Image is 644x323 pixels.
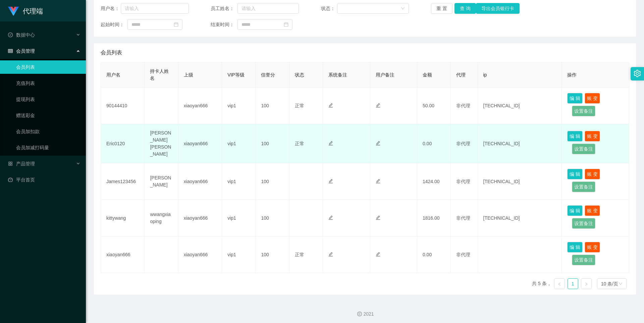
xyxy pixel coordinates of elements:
[483,72,487,77] span: ip
[532,278,551,289] li: 共 5 条，
[16,76,80,90] a: 充值列表
[150,68,169,81] span: 持卡人姓名
[554,278,565,289] li: 上一页
[178,236,222,273] td: xiaoyan666
[101,5,121,12] span: 用户名：
[376,72,394,77] span: 用户备注
[328,72,347,77] span: 系统备注
[456,179,470,184] span: 非代理
[8,173,80,186] a: 图标: dashboard平台首页
[456,215,470,221] span: 非代理
[431,3,452,14] button: 重 置
[16,93,80,106] a: 提现列表
[178,124,222,163] td: xiaoyan666
[256,236,289,273] td: 100
[106,72,120,77] span: 用户名
[178,88,222,124] td: xiaoyan666
[101,236,145,273] td: xiaoyan666
[376,103,380,108] i: 图标: edit
[634,70,641,77] i: 图标: setting
[16,125,80,138] a: 会员加扣款
[174,22,178,27] i: 图标: calendar
[295,141,304,146] span: 正常
[585,169,600,179] button: 账 变
[101,88,145,124] td: 90144410
[101,21,127,28] span: 起始时间：
[284,22,288,27] i: 图标: calendar
[328,103,333,108] i: 图标: edit
[476,3,520,14] button: 导出会员银行卡
[256,124,289,163] td: 100
[585,205,600,216] button: 账 变
[145,200,178,236] td: wwangxiaoping
[567,72,577,77] span: 操作
[456,252,470,257] span: 非代理
[417,163,451,200] td: 1424.00
[178,200,222,236] td: xiaoyan666
[585,93,600,104] button: 账 变
[8,7,19,16] img: logo.9652507e.png
[321,5,337,12] span: 状态：
[184,72,193,77] span: 上级
[8,161,13,166] i: 图标: appstore-o
[328,179,333,183] i: 图标: edit
[567,205,583,216] button: 编 辑
[8,8,43,13] a: 代理端
[572,255,595,265] button: 设置备注
[376,179,380,183] i: 图标: edit
[572,218,595,229] button: 设置备注
[478,124,562,163] td: [TECHNICAL_ID]
[295,103,304,108] span: 正常
[222,163,256,200] td: vip1
[256,163,289,200] td: 100
[222,200,256,236] td: vip1
[227,72,245,77] span: VIP等级
[145,124,178,163] td: [PERSON_NAME] [PERSON_NAME]
[417,236,451,273] td: 0.00
[567,93,583,104] button: 编 辑
[417,124,451,163] td: 0.00
[101,200,145,236] td: kittywang
[222,236,256,273] td: vip1
[91,311,639,318] div: 2021
[8,48,35,54] span: 会员管理
[222,124,256,163] td: vip1
[328,141,333,146] i: 图标: edit
[585,131,600,142] button: 账 变
[222,88,256,124] td: vip1
[572,106,595,116] button: 设置备注
[567,131,583,142] button: 编 辑
[619,282,623,286] i: 图标: down
[454,3,476,14] button: 查 询
[178,163,222,200] td: xiaoyan666
[8,161,35,166] span: 产品管理
[328,215,333,220] i: 图标: edit
[478,88,562,124] td: [TECHNICAL_ID]
[16,109,80,122] a: 赠送彩金
[417,88,451,124] td: 50.00
[101,163,145,200] td: James123456
[417,200,451,236] td: 1816.00
[456,72,466,77] span: 代理
[601,279,618,289] div: 10 条/页
[145,163,178,200] td: [PERSON_NAME]
[478,163,562,200] td: [TECHNICAL_ID]
[211,21,237,28] span: 结束时间：
[567,169,583,179] button: 编 辑
[478,200,562,236] td: [TECHNICAL_ID]
[567,242,583,253] button: 编 辑
[584,282,588,286] i: 图标: right
[16,60,80,74] a: 会员列表
[101,49,122,57] span: 会员列表
[376,252,380,257] i: 图标: edit
[261,72,275,77] span: 信誉分
[376,215,380,220] i: 图标: edit
[456,103,470,108] span: 非代理
[557,282,561,286] i: 图标: left
[256,88,289,124] td: 100
[572,181,595,192] button: 设置备注
[8,32,35,38] span: 数据中心
[121,3,189,14] input: 请输入
[568,278,578,289] li: 1
[581,278,592,289] li: 下一页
